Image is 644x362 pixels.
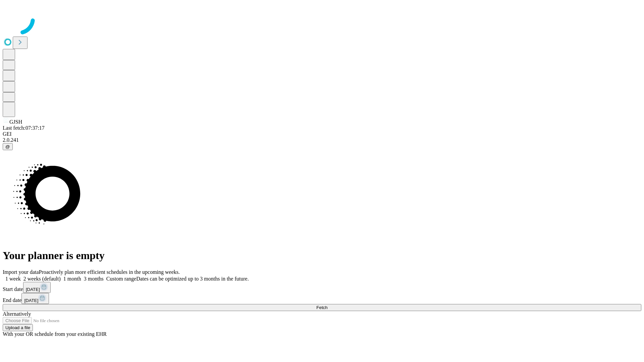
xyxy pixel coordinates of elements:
[84,276,104,282] span: 3 months
[21,293,49,304] button: [DATE]
[39,269,180,275] span: Proactively plan more efficient schedules in the upcoming weeks.
[63,276,81,282] span: 1 month
[26,287,40,292] span: [DATE]
[3,304,641,311] button: Fetch
[3,269,39,275] span: Import your data
[106,276,136,282] span: Custom range
[3,137,641,143] div: 2.0.241
[3,331,107,337] span: With your OR schedule from your existing EHR
[3,143,13,150] button: @
[9,119,22,125] span: GJSH
[3,282,641,293] div: Start date
[136,276,249,282] span: Dates can be optimized up to 3 months in the future.
[5,144,10,149] span: @
[3,131,641,137] div: GEI
[3,249,641,262] h1: Your planner is empty
[316,305,327,310] span: Fetch
[23,276,61,282] span: 2 weeks (default)
[24,298,38,303] span: [DATE]
[3,324,33,331] button: Upload a file
[3,125,45,131] span: Last fetch: 07:37:17
[3,311,31,317] span: Alternatively
[3,293,641,304] div: End date
[5,276,21,282] span: 1 week
[23,282,51,293] button: [DATE]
